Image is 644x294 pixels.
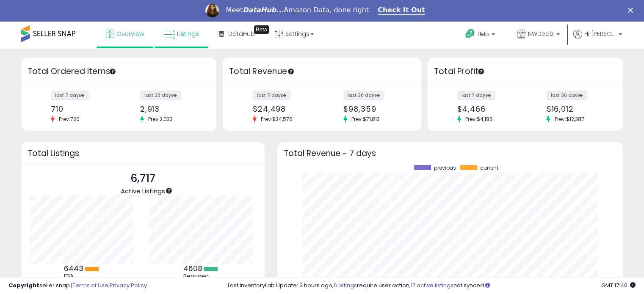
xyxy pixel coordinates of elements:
span: Prev: 720 [55,115,84,123]
span: Prev: $24,576 [257,115,297,123]
span: current [480,165,498,171]
span: NWDealz [528,30,554,38]
h3: Total Listings [28,150,258,157]
span: Overview [116,30,144,38]
div: Repriced [183,273,221,280]
a: Terms of Use [72,281,108,289]
label: last 30 days [546,91,587,100]
label: last 7 days [457,91,495,100]
h3: Total Revenue - 7 days [284,150,616,157]
i: Get Help [465,28,475,39]
div: FBA [64,273,102,280]
label: last 30 days [140,91,181,100]
div: Tooltip anchor [165,187,173,195]
span: Hi [PERSON_NAME] [584,30,616,38]
span: Help [478,30,489,38]
a: 17 active listings [411,281,453,289]
div: Last InventoryLab Update: 3 hours ago, require user action, not synced. [228,282,636,290]
div: $4,466 [457,104,519,113]
span: previous [434,165,456,171]
a: Privacy Policy [110,281,147,289]
a: Check It Out [378,6,425,15]
span: Listings [177,30,199,38]
div: 710 [51,104,112,113]
a: Overview [100,21,150,47]
div: Tooltip anchor [287,68,295,75]
i: DataHub... [243,6,284,14]
div: Tooltip anchor [254,25,269,34]
a: DataHub [213,21,261,47]
div: $16,012 [546,104,608,113]
a: Help [459,22,503,48]
img: Profile image for Georgie [205,4,219,17]
h3: Total Profit [434,66,616,77]
div: Tooltip anchor [477,68,485,75]
div: seller snap | | [8,282,147,290]
a: Hi [PERSON_NAME] [573,30,622,49]
a: NWDealz [511,21,566,49]
label: last 7 days [51,91,89,100]
a: Listings [158,21,205,47]
h3: Total Ordered Items [28,66,210,77]
span: Prev: $4,186 [461,115,497,123]
a: 6 listings [334,281,357,289]
strong: Copyright [8,281,39,289]
span: Prev: $12,387 [550,115,588,123]
div: Meet Amazon Data, done right. [226,6,371,14]
span: Prev: $71,813 [347,115,384,123]
div: $98,359 [343,104,406,113]
span: 2025-09-12 17:40 GMT [601,281,636,289]
label: last 7 days [253,91,291,100]
div: Close [628,8,636,13]
div: Tooltip anchor [109,68,116,75]
span: Active Listings [121,187,165,195]
div: $24,498 [253,104,316,113]
span: DataHub [228,30,255,38]
label: last 30 days [343,91,384,100]
div: 2,913 [140,104,202,113]
h3: Total Revenue [229,66,415,77]
p: 6,717 [121,170,165,187]
a: Settings [268,21,320,47]
b: 4608 [183,264,202,274]
b: 6443 [64,264,83,274]
span: Prev: 2,033 [144,115,177,123]
i: Click here to read more about un-synced listings. [485,283,490,288]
